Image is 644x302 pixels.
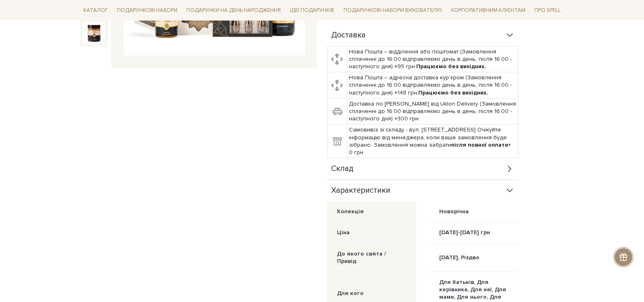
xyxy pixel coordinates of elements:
[439,208,469,215] div: Новорічна
[448,3,529,17] a: Корпоративним клієнтам
[531,4,564,17] a: Про Spell
[416,63,486,70] b: Працюємо без вихідних.
[418,89,488,96] b: Працюємо без вихідних.
[337,250,406,265] div: До якого свята / Привід
[347,98,518,124] td: Доставка по [PERSON_NAME] від Uklon Delivery (Замовлення сплаченні до 16:00 відправляємо день в д...
[114,4,181,17] a: Подарункові набори
[183,4,284,17] a: Подарунки на День народження
[331,165,353,173] span: Склад
[347,124,518,158] td: Самовивіз зі складу - вул. [STREET_ADDRESS] Очікуйте інформацію від менеджера, коли ваше замовлен...
[347,46,518,72] td: Нова Пошта – відділення або поштомат (Замовлення сплаченні до 16:00 відправляємо день в день, піс...
[83,22,105,44] img: Подарунок Збирач посмішок
[439,229,490,236] div: [DATE]-[DATE] грн
[451,141,508,148] b: після повної оплати
[340,3,445,17] a: Подарункові набори вихователю
[331,32,366,39] span: Доставка
[331,187,390,194] span: Характеристики
[337,208,364,215] div: Колекція
[286,4,337,17] a: Ідеї подарунків
[80,4,111,17] a: Каталог
[347,72,518,99] td: Нова Пошта – адресна доставка кур'єром (Замовлення сплаченні до 16:00 відправляємо день в день, п...
[337,229,350,236] div: Ціна
[439,254,479,261] div: [DATE], Різдво
[337,290,364,297] div: Для кого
